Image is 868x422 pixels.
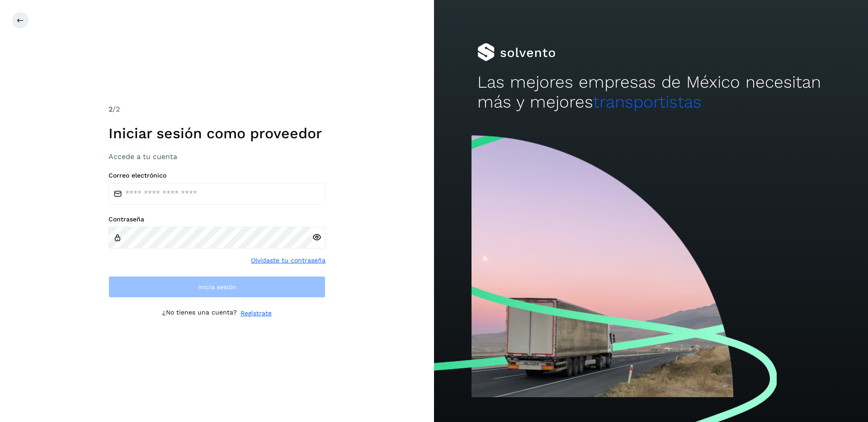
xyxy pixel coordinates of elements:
button: Inicia sesión [108,276,325,298]
span: Inicia sesión [198,284,236,290]
span: transportistas [593,92,702,112]
h1: Iniciar sesión como proveedor [108,125,325,142]
span: 2 [108,105,113,113]
label: Contraseña [108,216,325,223]
h3: Accede a tu cuenta [108,152,325,161]
p: ¿No tienes una cuenta? [162,309,237,318]
a: Regístrate [241,309,272,318]
a: Olvidaste tu contraseña [251,256,325,265]
h2: Las mejores empresas de México necesitan más y mejores [477,72,825,113]
div: /2 [108,104,325,115]
label: Correo electrónico [108,172,325,179]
